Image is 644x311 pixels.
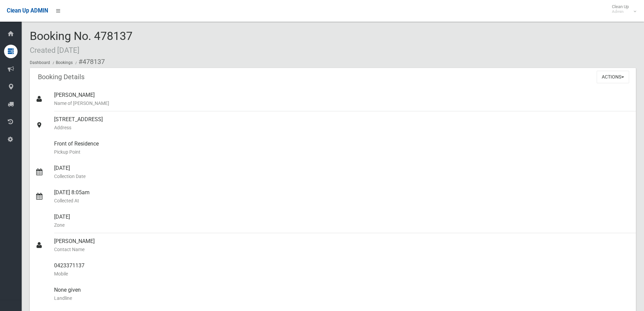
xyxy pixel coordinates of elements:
small: Contact Name [54,245,630,253]
div: None given [54,282,630,306]
header: Booking Details [30,70,93,84]
small: Landline [54,294,630,302]
div: 0423371137 [54,258,630,282]
small: Name of [PERSON_NAME] [54,99,630,107]
span: Booking No. 478137 [30,29,133,55]
small: Pickup Point [54,148,630,156]
span: Clean Up [609,4,636,14]
small: Mobile [54,270,630,278]
a: Dashboard [30,60,50,65]
div: [DATE] [54,209,630,233]
div: [DATE] 8:05am [54,184,630,209]
a: Bookings [56,60,73,65]
span: Clean Up ADMIN [7,7,48,14]
small: Admin [612,9,629,14]
small: Collection Date [54,172,630,180]
small: Address [54,124,630,132]
button: Actions [597,71,629,83]
div: [STREET_ADDRESS] [54,111,630,136]
div: Front of Residence [54,136,630,160]
li: #478137 [74,55,105,68]
small: Created [DATE] [30,46,79,54]
small: Collected At [54,197,630,205]
div: [DATE] [54,160,630,184]
div: [PERSON_NAME] [54,233,630,258]
small: Zone [54,221,630,229]
div: [PERSON_NAME] [54,87,630,111]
